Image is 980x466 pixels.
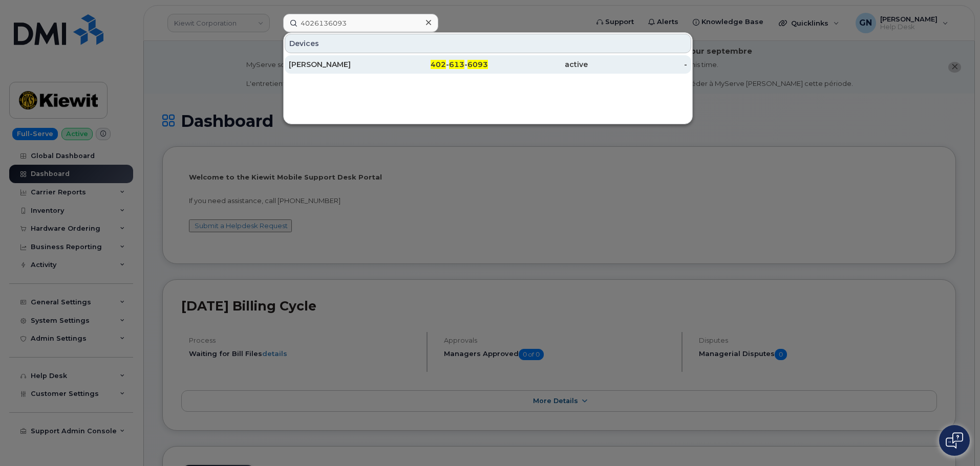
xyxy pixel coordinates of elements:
div: - - [389,59,488,70]
div: Devices [285,34,691,53]
img: Open chat [946,432,963,449]
span: 6093 [467,60,488,69]
a: [PERSON_NAME]402-613-6093active- [285,55,691,74]
div: [PERSON_NAME] [289,59,389,70]
div: - [588,59,688,70]
div: active [488,59,588,70]
span: 402 [431,60,446,69]
span: 613 [449,60,464,69]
